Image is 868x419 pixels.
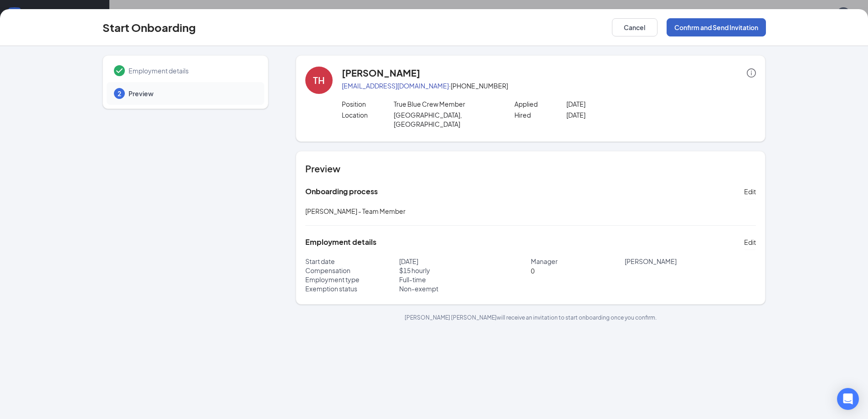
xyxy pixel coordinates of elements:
p: Location [342,110,394,119]
p: True Blue Crew Member [394,99,497,109]
h5: Employment details [305,237,376,247]
p: Full-time [399,275,531,284]
button: Cancel [612,18,657,36]
h3: Start Onboarding [103,20,196,35]
p: Employment type [305,275,399,284]
p: [DATE] [399,257,531,266]
h4: [PERSON_NAME] [342,67,420,79]
div: 0 [531,257,756,293]
span: 2 [118,89,121,98]
div: Open Intercom Messenger [837,388,859,410]
svg: Checkmark [114,65,125,76]
p: [GEOGRAPHIC_DATA], [GEOGRAPHIC_DATA] [394,110,497,129]
button: Edit [744,184,756,199]
p: Applied [514,99,566,109]
p: Start date [305,257,399,266]
h4: Preview [305,162,756,175]
p: Manager [531,257,625,266]
span: [PERSON_NAME] - Team Member [305,207,406,215]
p: [DATE] [566,110,670,119]
p: Hired [514,110,566,119]
p: [PERSON_NAME] [PERSON_NAME] will receive an invitation to start onboarding once you confirm. [296,314,765,321]
p: Compensation [305,266,399,275]
p: [PERSON_NAME] [625,257,756,266]
p: $ 15 hourly [399,266,531,275]
p: · [PHONE_NUMBER] [342,81,756,90]
span: info-circle [747,68,756,78]
p: Non-exempt [399,284,531,293]
span: Preview [128,89,255,98]
p: Exemption status [305,284,399,293]
a: [EMAIL_ADDRESS][DOMAIN_NAME] [342,82,449,90]
span: Employment details [128,66,255,75]
span: Edit [744,238,756,247]
span: Edit [744,187,756,196]
button: Edit [744,235,756,249]
p: Position [342,99,394,109]
p: [DATE] [566,99,670,109]
div: TH [313,74,325,87]
button: Confirm and Send Invitation [667,18,766,36]
h5: Onboarding process [305,186,378,197]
